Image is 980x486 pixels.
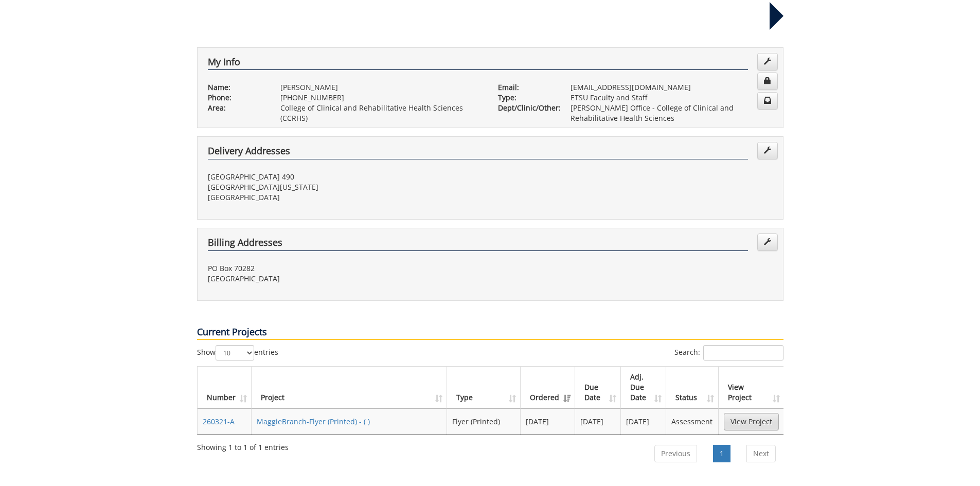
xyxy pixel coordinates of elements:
a: Next [746,445,776,462]
p: Type: [498,93,555,103]
p: [PERSON_NAME] [280,82,483,93]
h4: Billing Addresses [208,238,748,251]
p: [EMAIL_ADDRESS][DOMAIN_NAME] [571,82,773,93]
p: [GEOGRAPHIC_DATA] 490 [208,172,483,182]
p: PO Box 70282 [208,263,483,274]
div: Showing 1 to 1 of 1 entries [197,438,289,453]
th: Due Date: activate to sort column ascending [575,367,621,408]
p: [GEOGRAPHIC_DATA][US_STATE] [208,182,483,192]
label: Search: [674,345,783,361]
td: [DATE] [575,408,621,435]
p: ETSU Faculty and Staff [571,93,773,103]
h4: My Info [208,57,748,70]
td: Flyer (Printed) [447,408,521,435]
p: [PERSON_NAME] Office - College of Clinical and Rehabilitative Health Sciences [571,103,773,123]
a: Edit Info [757,53,778,70]
p: Name: [208,82,265,93]
a: 1 [713,445,730,462]
a: View Project [724,413,779,430]
p: [GEOGRAPHIC_DATA] [208,274,483,284]
p: College of Clinical and Rehabilitative Health Sciences (CCRHS) [280,103,483,123]
a: MaggieBranch-Flyer (Printed) - ( ) [257,417,370,426]
a: Previous [654,445,697,462]
td: [DATE] [621,408,667,435]
p: Current Projects [197,326,783,340]
th: Ordered: activate to sort column ascending [521,367,575,408]
th: Number: activate to sort column ascending [198,367,252,408]
select: Showentries [216,345,254,361]
p: Dept/Clinic/Other: [498,103,555,113]
p: [GEOGRAPHIC_DATA] [208,192,483,203]
p: [PHONE_NUMBER] [280,93,483,103]
th: Type: activate to sort column ascending [447,367,521,408]
a: Edit Addresses [757,233,778,251]
th: Status: activate to sort column ascending [666,367,718,408]
input: Search: [703,345,783,361]
p: Phone: [208,93,265,103]
a: Edit Addresses [757,142,778,159]
a: Change Password [757,73,778,90]
a: 260321-A [203,417,235,426]
th: Project: activate to sort column ascending [252,367,447,408]
td: [DATE] [521,408,575,435]
th: View Project: activate to sort column ascending [719,367,784,408]
a: Change Communication Preferences [757,92,778,110]
p: Email: [498,82,555,93]
p: Area: [208,103,265,113]
label: Show entries [197,345,278,361]
td: Assessment [666,408,718,435]
th: Adj. Due Date: activate to sort column ascending [621,367,667,408]
h4: Delivery Addresses [208,146,748,159]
